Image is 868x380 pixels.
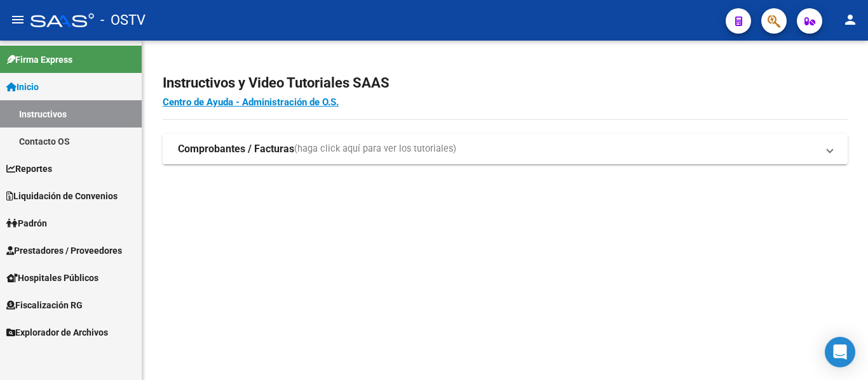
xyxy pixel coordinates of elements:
span: Hospitales Públicos [6,271,98,285]
span: Padrón [6,216,47,230]
strong: Comprobantes / Facturas [178,142,294,156]
mat-icon: menu [10,12,25,27]
mat-icon: person [843,12,858,27]
mat-expansion-panel-header: Comprobantes / Facturas(haga click aquí para ver los tutoriales) [163,134,848,164]
span: Firma Express [6,53,72,67]
span: (haga click aquí para ver los tutoriales) [294,142,456,156]
div: Open Intercom Messenger [825,337,855,367]
h2: Instructivos y Video Tutoriales SAAS [163,71,848,95]
span: Prestadores / Proveedores [6,244,122,258]
span: - OSTV [100,6,146,34]
span: Liquidación de Convenios [6,189,118,203]
span: Fiscalización RG [6,298,83,312]
span: Inicio [6,80,39,94]
span: Reportes [6,162,52,176]
a: Centro de Ayuda - Administración de O.S. [163,96,339,108]
span: Explorador de Archivos [6,325,108,339]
